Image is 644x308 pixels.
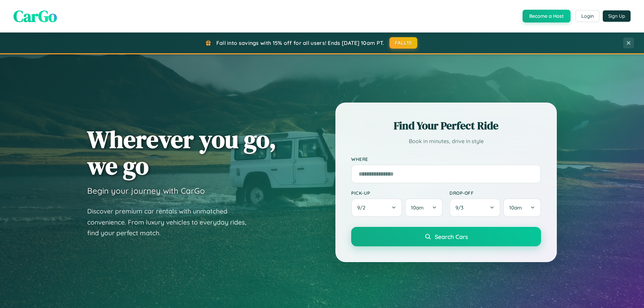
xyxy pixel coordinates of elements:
[87,126,276,179] h1: Wherever you go, we go
[351,156,541,162] label: Where
[455,204,467,211] span: 9 / 3
[87,186,205,196] h3: Begin your journey with CarGo
[357,204,369,211] span: 9 / 2
[435,233,468,240] span: Search Cars
[523,10,571,22] button: Become a Host
[509,204,522,211] span: 10am
[216,40,384,46] span: Fall into savings with 15% off for all users! Ends [DATE] 10am PT.
[351,118,541,133] h2: Find Your Perfect Ride
[411,204,424,211] span: 10am
[405,198,443,217] button: 10am
[603,10,631,22] button: Sign Up
[351,227,541,246] button: Search Cars
[87,206,255,239] p: Discover premium car rentals with unmatched convenience. From luxury vehicles to everyday rides, ...
[389,37,418,49] button: FALL15
[449,198,500,217] button: 9/3
[351,190,443,196] label: Pick-up
[576,10,599,22] button: Login
[351,198,402,217] button: 9/2
[13,5,57,27] span: CarGo
[449,190,541,196] label: Drop-off
[503,198,541,217] button: 10am
[351,136,541,146] p: Book in minutes, drive in style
